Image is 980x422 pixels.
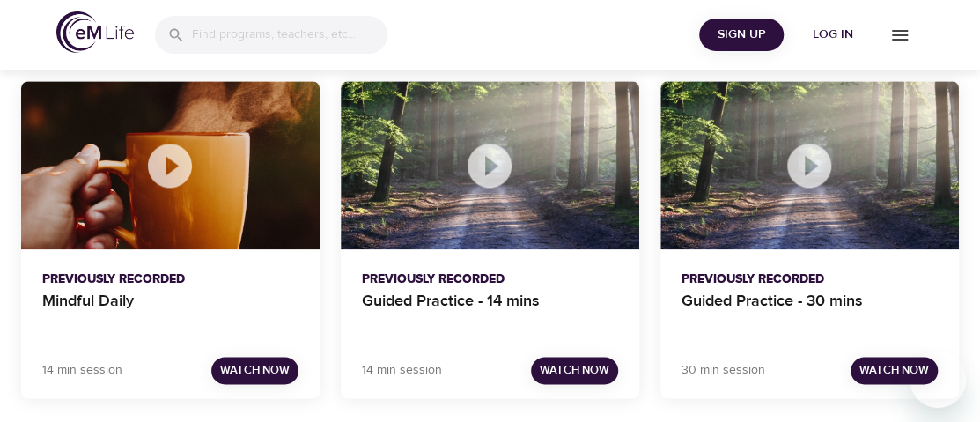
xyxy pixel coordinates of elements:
button: Sign Up [699,19,784,51]
p: Previously Recorded [42,270,298,289]
p: Previously Recorded [682,270,938,289]
button: Watch Now [531,357,618,384]
p: Guided Practice - 14 mins [362,289,618,331]
span: Log in [798,24,868,46]
button: Watch Now [851,357,938,384]
p: Previously Recorded [362,270,618,289]
img: logo [56,11,134,53]
span: Watch Now [540,360,609,381]
button: menu [875,11,924,59]
p: Mindful Daily [42,289,298,331]
span: Watch Now [859,360,929,381]
p: Guided Practice - 30 mins [682,289,938,331]
button: Log in [791,19,875,51]
p: 14 min session [42,361,122,380]
p: 14 min session [362,361,442,380]
span: Watch Now [220,360,290,381]
span: Sign Up [706,24,777,46]
input: Find programs, teachers, etc... [192,16,387,54]
button: Watch Now [211,357,298,384]
p: 30 min session [682,361,765,380]
iframe: Button to launch messaging window [910,352,966,408]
